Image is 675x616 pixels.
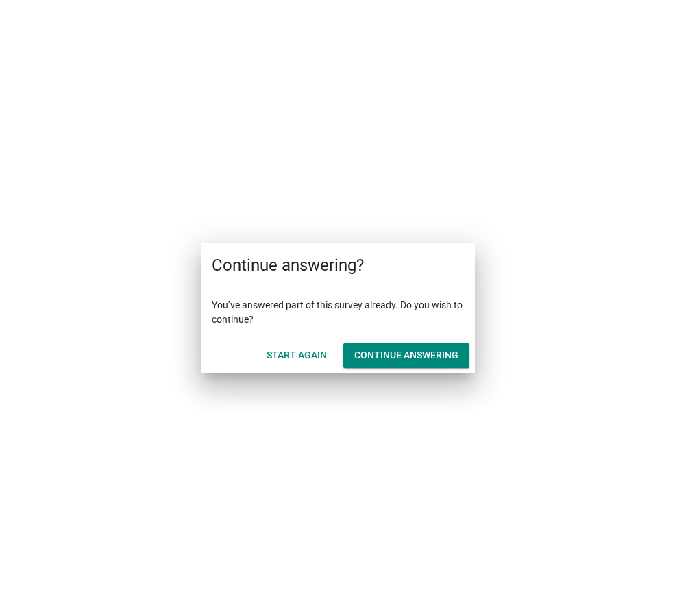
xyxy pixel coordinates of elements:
button: Start Again [256,343,338,368]
div: Start Again [267,348,327,362]
div: You’ve answered part of this survey already. Do you wish to continue? [201,287,475,338]
div: Continue answering? [201,243,475,287]
button: Continue answering [343,343,469,368]
div: Continue answering [354,348,458,362]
